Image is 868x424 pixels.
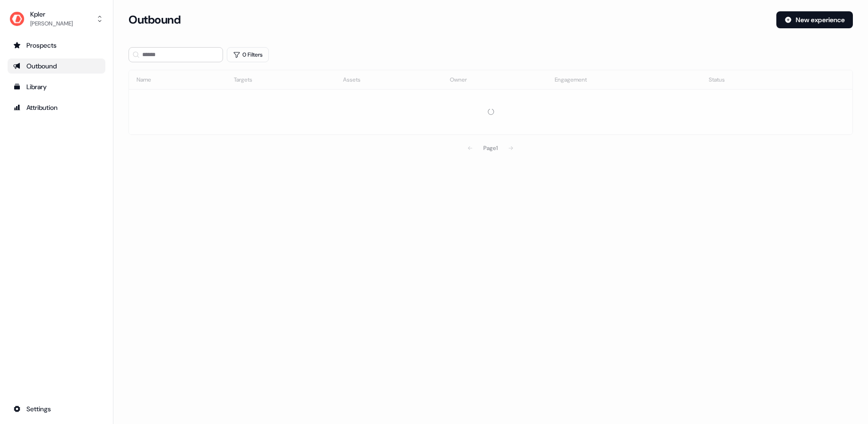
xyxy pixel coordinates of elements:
button: Kpler[PERSON_NAME] [8,8,105,30]
a: Go to outbound experience [8,58,105,74]
a: Go to prospects [8,38,105,53]
button: New experience [776,11,853,28]
h3: Outbound [129,13,180,27]
button: 0 Filters [227,47,269,62]
div: Attribution [13,103,100,112]
a: Go to templates [8,79,105,94]
div: Outbound [13,61,100,71]
div: Kpler [30,9,73,19]
div: [PERSON_NAME] [30,19,73,28]
div: Settings [13,404,100,414]
div: Library [13,82,100,91]
a: Go to integrations [8,401,105,416]
a: Go to attribution [8,100,105,115]
div: Prospects [13,41,100,50]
